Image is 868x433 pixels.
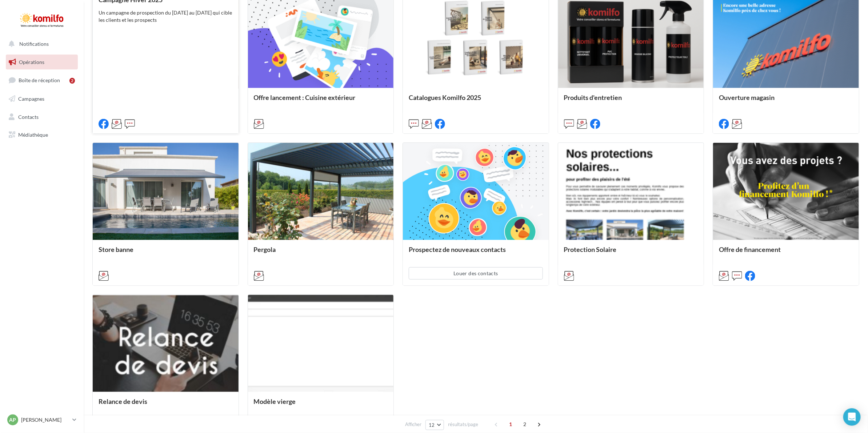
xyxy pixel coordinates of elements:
span: 12 [429,422,435,428]
span: 1 [505,418,517,430]
div: Store banne [99,246,233,260]
button: Notifications [4,36,76,52]
div: Offre lancement : Cuisine extérieur [254,94,388,108]
span: Médiathèque [18,132,48,138]
p: [PERSON_NAME] [21,416,69,424]
div: 2 [69,78,75,84]
div: Prospectez de nouveaux contacts [409,246,543,260]
div: Modèle vierge [254,398,388,412]
span: Campagnes [18,96,44,102]
span: Opérations [19,59,44,65]
div: Un campagne de prospection du [DATE] au [DATE] qui cible les clients et les prospects [99,9,233,24]
div: Open Intercom Messenger [843,408,861,426]
div: Offre de financement [719,246,853,260]
span: Boîte de réception [19,77,60,83]
span: Contacts [18,113,39,120]
a: AP [PERSON_NAME] [6,413,78,427]
span: résultats/page [448,421,478,428]
div: Relance de devis [99,398,233,412]
div: Produits d'entretien [564,94,698,108]
a: Contacts [4,109,79,125]
div: Catalogues Komilfo 2025 [409,94,543,108]
a: Opérations [4,55,79,70]
div: Ouverture magasin [719,94,853,108]
a: Médiathèque [4,127,79,143]
button: 12 [425,420,444,430]
div: Pergola [254,246,388,260]
span: Afficher [405,421,421,428]
div: Protection Solaire [564,246,698,260]
a: Boîte de réception2 [4,72,79,88]
span: AP [9,416,16,424]
button: Louer des contacts [409,267,543,280]
span: 2 [519,418,531,430]
a: Campagnes [4,91,79,107]
span: Notifications [19,41,49,47]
